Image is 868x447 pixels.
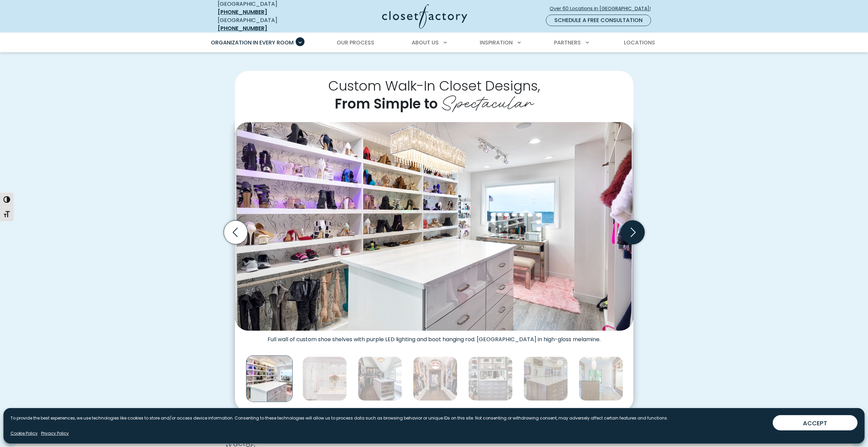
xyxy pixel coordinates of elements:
img: Elegant white closet with symmetrical shelving, brass drawer handles [413,356,457,401]
span: Over 60 Locations in [GEOGRAPHIC_DATA]! [550,5,656,12]
span: Partners [554,39,581,46]
nav: Primary Menu [206,33,662,52]
button: ACCEPT [773,415,857,430]
span: Spectacular [441,87,534,114]
img: Modern gray closet with integrated lighting, glass display shelves for designer handbags, and a d... [468,356,513,401]
span: About Us [412,39,439,46]
img: Spacious closet with cream-toned cabinets, a large island with deep drawer storage, built-in glas... [524,356,568,401]
img: Stylish walk-in closet with black-framed glass cabinetry, island with shoe shelving [358,356,402,401]
button: Previous slide [221,218,250,247]
figcaption: Full wall of custom shoe shelves with purple LED lighting and boot hanging rod. [GEOGRAPHIC_DATA]... [235,331,633,343]
a: Over 60 Locations in [GEOGRAPHIC_DATA]! [549,3,656,15]
img: Closet featuring a large white island, wall of shelves for shoes and boots, and a sparkling chand... [235,122,633,331]
a: [PHONE_NUMBER] [218,8,267,16]
span: From Simple to [335,94,438,113]
span: Locations [624,39,655,46]
span: Organization in Every Room [211,39,294,46]
div: [GEOGRAPHIC_DATA] [218,16,316,33]
p: To provide the best experiences, we use technologies like cookies to store and/or access device i... [11,415,668,421]
a: Privacy Policy [41,430,69,436]
img: Closet Factory Logo [382,4,467,29]
a: Cookie Policy [11,430,38,436]
span: Our Process [337,39,374,46]
span: Inspiration [480,39,513,46]
span: Custom Walk-In Closet Designs, [328,76,540,95]
img: Closet featuring a large white island, wall of shelves for shoes and boots, and a sparkling chand... [246,355,293,402]
img: Elegant white walk-in closet with ornate cabinetry, a center island, and classic molding [302,356,347,401]
a: [PHONE_NUMBER] [218,24,267,32]
button: Next slide [618,218,647,247]
img: Custom closet with white and walnut tones, featuring teal pull-out fabric bins, a full-length mir... [579,356,623,401]
a: Schedule a Free Consultation [546,15,651,26]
